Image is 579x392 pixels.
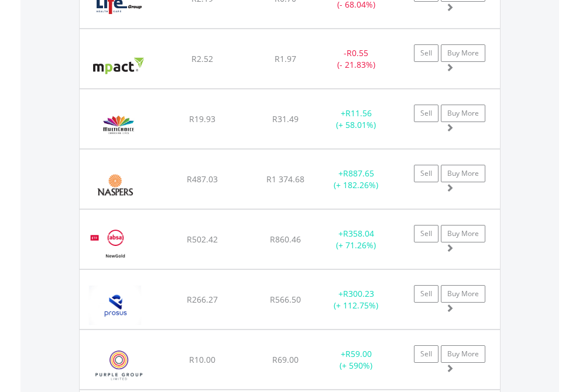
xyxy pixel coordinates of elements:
[345,107,372,119] span: R11.56
[187,234,218,245] span: R502.42
[270,294,301,305] span: R566.50
[414,165,438,182] a: Sell
[270,234,301,245] span: R860.46
[441,105,485,122] a: Buy More
[272,113,299,124] span: R31.49
[441,285,485,303] a: Buy More
[347,47,368,58] span: R0.55
[320,348,393,372] div: + (+ 590%)
[187,174,218,185] span: R487.03
[414,345,438,363] a: Sell
[320,107,393,131] div: + (+ 58.01%)
[85,164,145,206] img: EQU.ZA.NPN.png
[85,285,145,326] img: EQU.ZA.PRX.png
[320,168,393,191] div: + (+ 182.26%)
[275,53,296,64] span: R1.97
[85,104,152,145] img: EQU.ZA.MCG.png
[414,105,438,122] a: Sell
[414,285,438,303] a: Sell
[85,345,153,386] img: EQU.ZA.PPE.png
[266,174,304,185] span: R1 374.68
[272,354,299,365] span: R69.00
[320,288,393,311] div: + (+ 112.75%)
[343,228,374,239] span: R358.04
[343,168,374,179] span: R887.65
[85,44,152,85] img: EQU.ZA.MPT.png
[414,44,438,62] a: Sell
[441,165,485,182] a: Buy More
[343,288,374,299] span: R300.23
[441,225,485,242] a: Buy More
[85,224,145,266] img: EQU.ZA.GLD.png
[189,113,215,124] span: R19.93
[320,228,393,251] div: + (+ 71.26%)
[320,47,393,71] div: - (- 21.83%)
[441,44,485,62] a: Buy More
[191,53,213,64] span: R2.52
[187,294,218,305] span: R266.27
[441,345,485,363] a: Buy More
[189,354,215,365] span: R10.00
[345,348,372,359] span: R59.00
[414,225,438,242] a: Sell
